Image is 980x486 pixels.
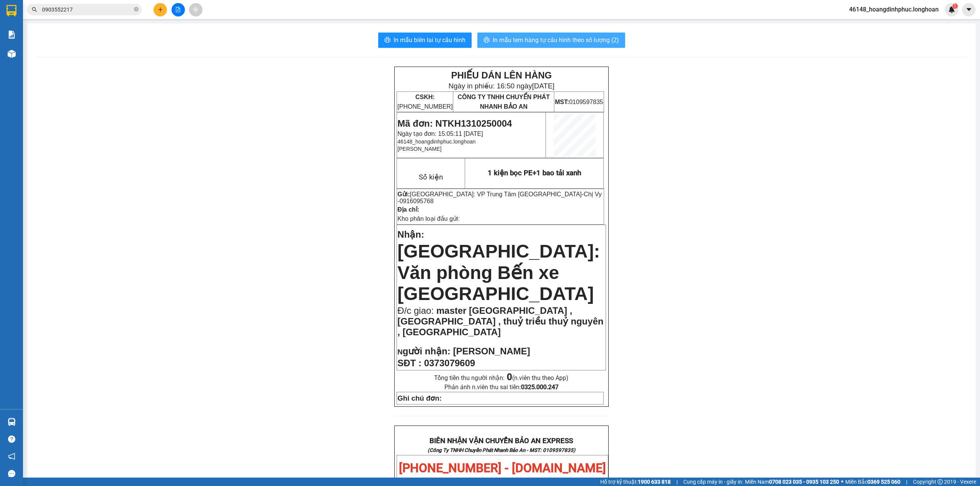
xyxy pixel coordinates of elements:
span: caret-down [965,6,972,13]
span: Miền Nam [745,478,839,486]
strong: 0 [507,372,512,382]
button: printerIn mẫu biên lai tự cấu hình [378,33,472,48]
span: Phản ánh n.viên thu sai tiền: [444,383,559,391]
strong: PHIẾU DÁN LÊN HÀNG [51,3,152,14]
span: copyright [938,479,943,484]
sup: 1 [952,3,958,9]
strong: Ghi chú đơn: [397,394,442,402]
span: CÔNG TY TNHH CHUYỂN PHÁT NHANH BẢO AN [67,26,140,40]
span: [PHONE_NUMBER] [397,94,452,110]
span: CÔNG TY TNHH CHUYỂN PHÁT NHANH BẢO AN [457,94,550,110]
span: Ngày in phiếu: 16:49 ngày [48,15,154,23]
img: warehouse-icon [8,50,16,58]
span: Tổng tiền thu người nhận: [434,374,568,382]
button: caret-down [962,3,975,16]
span: | [906,478,907,486]
span: [DATE] [532,82,555,90]
strong: BIÊN NHẬN VẬN CHUYỂN BẢO AN EXPRESS [430,437,573,445]
strong: PHIẾU DÁN LÊN HÀNG [451,70,552,80]
span: 0109597835 [555,99,603,105]
strong: CSKH: [21,26,41,33]
span: message [8,470,15,477]
span: [PHONE_NUMBER] [3,26,58,39]
button: file-add [171,3,185,16]
span: 0916095768 [400,198,434,204]
span: 1 kiện bọc PE+1 bao tải xanh [488,169,581,177]
strong: 0369 525 060 [867,479,900,485]
span: - [397,191,602,204]
span: Đ/c giao: [397,305,436,316]
span: ⚪️ [841,480,843,483]
span: Ngày in phiếu: 16:50 ngày [448,82,554,90]
button: printerIn mẫu tem hàng tự cấu hình theo số lượng (2) [477,33,625,48]
span: Kho phân loại đầu gửi: [397,215,460,222]
span: printer [483,37,490,44]
span: Số kiện [419,173,443,181]
span: Nhận: [397,229,424,240]
span: file-add [175,7,181,12]
strong: MST: [555,99,569,105]
span: | [676,478,678,486]
strong: (Công Ty TNHH Chuyển Phát Nhanh Bảo An - MST: 0109597835) [428,447,575,453]
span: In mẫu tem hàng tự cấu hình theo số lượng (2) [493,35,619,45]
input: Tìm tên, số ĐT hoặc mã đơn [42,5,132,14]
span: Mã đơn: NTKH1310250005 [3,46,118,57]
span: Mã đơn: NTKH1310250004 [397,118,512,129]
span: In mẫu biên lai tự cấu hình [394,35,465,45]
span: master [GEOGRAPHIC_DATA] , [GEOGRAPHIC_DATA] , thuỷ triều thuỷ nguyên , [GEOGRAPHIC_DATA] [397,305,603,337]
strong: Địa chỉ: [397,206,419,213]
span: [PERSON_NAME] [397,146,441,152]
span: notification [8,453,15,460]
span: 1 [954,3,956,9]
span: (n.viên thu theo App) [507,374,568,382]
span: Chị Vy - [397,191,602,204]
span: Cung cấp máy in - giấy in: [683,478,743,486]
strong: 0325.000.247 [521,383,559,391]
strong: 0708 023 035 - 0935 103 250 [769,479,839,485]
span: 46148_hoangdinhphuc.longhoan [843,5,945,14]
span: Miền Bắc [845,478,900,486]
span: gười nhận: [403,346,451,356]
span: printer [384,37,390,44]
span: aim [193,7,198,12]
strong: N [397,348,450,356]
span: [GEOGRAPHIC_DATA]: Văn phòng Bến xe [GEOGRAPHIC_DATA] [397,241,600,304]
span: 46148_hoangdinhphuc.longhoan [397,139,475,145]
img: warehouse-icon [8,418,16,426]
strong: 1900 633 818 [638,479,671,485]
button: plus [154,3,167,16]
strong: CSKH: [415,94,435,100]
span: question-circle [8,435,15,443]
span: [PERSON_NAME] [453,346,530,356]
button: aim [189,3,203,16]
span: close-circle [134,7,139,11]
img: solution-icon [8,31,16,39]
strong: Gửi: [397,191,410,197]
img: icon-new-feature [948,6,955,13]
span: [GEOGRAPHIC_DATA]: VP Trung Tâm [GEOGRAPHIC_DATA] [410,191,582,197]
span: plus [158,7,163,12]
span: search [32,7,37,12]
span: 0373079609 [424,358,475,368]
span: [PHONE_NUMBER] - [DOMAIN_NAME] [399,461,606,475]
span: Hỗ trợ kỹ thuật: [600,478,671,486]
span: Ngày tạo đơn: 15:05:11 [DATE] [397,130,483,137]
span: close-circle [134,6,139,13]
img: logo-vxr [7,5,16,16]
strong: SĐT : [397,358,421,368]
